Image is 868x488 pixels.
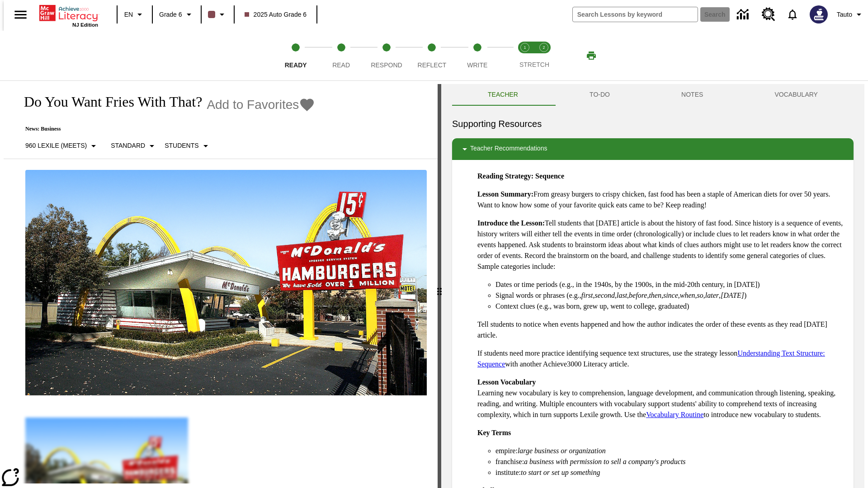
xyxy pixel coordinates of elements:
a: Data Center [731,2,756,27]
p: News: Business [14,126,315,132]
em: later [705,291,719,299]
button: Select a new avatar [804,3,833,26]
button: Select Lexile, 960 Lexile (Meets) [22,138,103,154]
button: Scaffolds, Standard [107,138,161,154]
button: VOCABULARY [739,84,854,106]
text: 2 [542,45,545,50]
div: Home [39,3,98,28]
a: Understanding Text Structure: Sequence [477,349,825,368]
p: Teacher Recommendations [470,144,547,155]
button: Write step 5 of 5 [451,31,504,80]
em: last [617,291,627,299]
div: activity [441,84,864,488]
span: Add to Favorites [207,98,299,112]
button: Add to Favorites - Do You Want Fries With That? [207,97,315,113]
input: search field [573,7,698,22]
button: Open side menu [7,1,34,28]
li: empire: [495,446,846,456]
em: when [680,291,695,299]
p: Tell students that [DATE] article is about the history of fast food. Since history is a sequence ... [477,218,846,272]
button: Teacher [452,84,554,106]
button: Stretch Read step 1 of 2 [512,31,538,80]
span: Ready [285,61,307,69]
div: reading [4,84,438,483]
button: Read step 2 of 5 [315,31,367,80]
li: institute: [495,467,846,478]
li: Signal words or phrases (e.g., , , , , , , , , , ) [495,290,846,301]
img: One of the first McDonald's stores, with the iconic red sign and golden arches. [25,170,427,396]
button: Grade: Grade 6, Select a grade [156,6,198,23]
em: a business with permission to sell a company's products [524,458,686,465]
span: Read [332,61,350,69]
strong: Introduce the Lesson: [477,219,545,227]
p: Students [165,141,198,150]
p: Standard [111,141,145,150]
p: Tell students to notice when events happened and how the author indicates the order of these even... [477,319,846,341]
text: 1 [524,45,526,50]
span: 2025 Auto Grade 6 [245,10,307,19]
em: large business or organization [518,447,606,455]
div: Teacher Recommendations [452,138,854,160]
span: Grade 6 [159,10,182,19]
button: Language: EN, Select a language [120,6,149,23]
p: 960 Lexile (Meets) [25,141,87,150]
p: Learning new vocabulary is key to comprehension, language development, and communication through ... [477,377,846,420]
button: Stretch Respond step 2 of 2 [531,31,557,80]
img: Avatar [810,5,828,23]
a: Vocabulary Routine [646,411,703,418]
em: then [649,291,661,299]
em: second [595,291,615,299]
button: Class color is dark brown. Change class color [204,6,231,23]
h1: Do You Want Fries With That? [14,94,202,110]
span: NJ Edition [72,22,98,28]
span: Reflect [418,61,447,69]
p: If students need more practice identifying sequence text structures, use the strategy lesson with... [477,348,846,370]
button: Reflect step 4 of 5 [406,31,458,80]
span: Write [467,61,487,69]
button: Ready step 1 of 5 [269,31,322,80]
a: Resource Center, Will open in new tab [756,2,781,27]
span: Respond [371,61,402,69]
em: to start or set up something [521,469,600,476]
em: since [663,291,678,299]
button: Print [577,47,606,64]
span: STRETCH [519,61,549,68]
strong: Sequence [535,172,564,180]
h6: Supporting Resources [452,117,854,131]
button: NOTES [646,84,739,106]
em: first [581,291,593,299]
p: From greasy burgers to crispy chicken, fast food has been a staple of American diets for over 50 ... [477,189,846,211]
li: franchise: [495,456,846,467]
button: Select Student [161,138,214,154]
strong: Reading Strategy: [477,172,533,180]
span: EN [124,10,133,19]
button: TO-DO [554,84,646,106]
button: Respond step 3 of 5 [360,31,413,80]
li: Context clues (e.g., was born, grew up, went to college, graduated) [495,301,846,312]
strong: Lesson Summary: [477,190,533,198]
strong: Lesson Vocabulary [477,378,536,386]
span: Tauto [837,10,852,19]
div: Press Enter or Spacebar and then press right and left arrow keys to move the slider [438,84,441,488]
em: so [697,291,703,299]
li: Dates or time periods (e.g., in the 1940s, by the 1900s, in the mid-20th century, in [DATE]) [495,279,846,290]
em: [DATE] [721,291,744,299]
em: before [629,291,647,299]
a: Notifications [781,3,804,26]
button: Profile/Settings [833,6,868,23]
div: Instructional Panel Tabs [452,84,854,106]
strong: Key Terms [477,429,511,436]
